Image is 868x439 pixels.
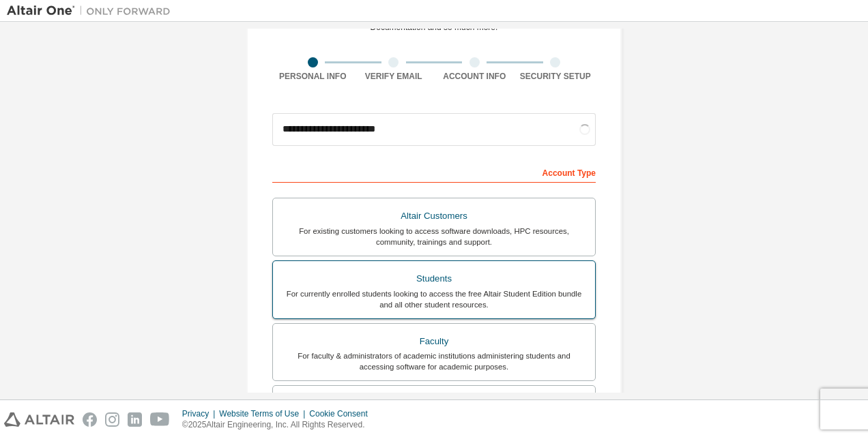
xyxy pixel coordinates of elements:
div: Personal Info [272,71,353,82]
img: instagram.svg [105,412,119,427]
div: Privacy [182,408,219,419]
div: Account Info [434,71,515,82]
div: Cookie Consent [309,408,375,419]
p: © 2025 Altair Engineering, Inc. All Rights Reserved. [182,419,376,431]
div: For existing customers looking to access software downloads, HPC resources, community, trainings ... [281,226,587,247]
div: Faculty [281,332,587,351]
img: youtube.svg [150,412,170,427]
img: Altair One [7,4,177,18]
div: Account Type [272,161,596,183]
div: Students [281,269,587,288]
img: facebook.svg [83,412,97,427]
img: linkedin.svg [128,412,142,427]
img: altair_logo.svg [4,412,74,427]
div: Website Terms of Use [219,408,309,419]
div: For currently enrolled students looking to access the free Altair Student Edition bundle and all ... [281,288,587,310]
div: Altair Customers [281,207,587,226]
div: For faculty & administrators of academic institutions administering students and accessing softwa... [281,350,587,372]
div: Verify Email [353,71,435,82]
div: Security Setup [515,71,596,82]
